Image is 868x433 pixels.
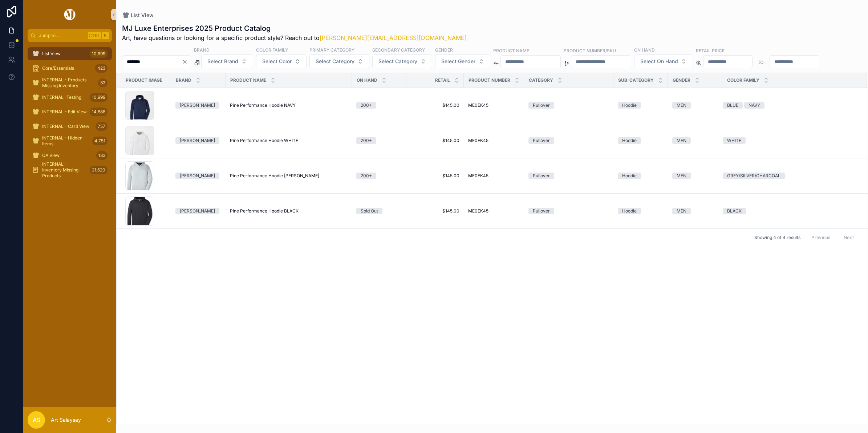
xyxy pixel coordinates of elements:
a: [PERSON_NAME] [175,137,221,144]
a: INTERNAL - Inventory Missing Products21,620 [28,163,112,177]
button: Select Button [372,54,432,68]
a: Pine Performance Hoodie WHITE [230,138,348,143]
a: INTERNAL - Hidden Items4,751 [28,134,112,147]
span: INTERNAL -Testing [42,94,81,100]
a: $145.00 [411,102,459,108]
a: 200+ [356,102,402,109]
img: App logo [63,9,77,20]
div: WHITE [727,137,741,144]
div: MEN [677,208,686,214]
a: MEN [672,137,718,144]
label: Brand [194,46,210,53]
a: Hoodie [618,137,664,144]
span: K [102,33,108,39]
div: Hoodie [622,102,637,109]
span: Sub-Category [618,77,654,83]
button: Select Button [435,54,490,68]
span: Retail [435,77,450,83]
div: NAVY [749,102,760,109]
a: MEN [672,208,718,214]
p: Art Salaysay [51,416,81,424]
a: QA View133 [28,149,112,162]
a: ME0EK45 [468,208,520,214]
span: $145.00 [411,173,459,179]
span: INTERNAL - Edit View [42,109,87,115]
span: Pine Performance Hoodie BLACK [230,208,299,214]
span: Pine Performance Hoodie WHITE [230,138,298,143]
div: [PERSON_NAME] [180,102,215,109]
span: ME0EK45 [468,138,488,143]
button: Clear [182,59,191,65]
div: 200+ [361,102,372,109]
div: [PERSON_NAME] [180,208,215,214]
a: 200+ [356,137,402,144]
a: Pullover [528,102,609,109]
span: ME0EK45 [468,102,488,108]
div: BLACK [727,208,742,214]
div: MEN [677,173,686,179]
button: Select Button [256,54,307,68]
div: MEN [677,102,686,109]
a: Pullover [528,137,609,144]
label: Retail Price [696,47,725,54]
a: $145.00 [411,208,459,214]
span: $145.00 [411,138,459,143]
button: Select Button [309,54,369,68]
a: [PERSON_NAME][EMAIL_ADDRESS][DOMAIN_NAME] [320,34,467,41]
div: 14,888 [90,108,108,116]
a: [PERSON_NAME] [175,102,221,109]
label: Color Family [256,46,288,53]
span: List View [42,51,61,57]
a: List View10,999 [28,47,112,60]
a: MEN [672,102,718,109]
span: Pine Performance Hoodie [PERSON_NAME] [230,173,319,179]
div: 423 [95,64,108,73]
a: Pine Performance Hoodie NAVY [230,102,348,108]
a: Sold Out [356,208,402,214]
div: [PERSON_NAME] [180,173,215,179]
a: BLUENAVY [723,102,858,109]
div: MEN [677,137,686,144]
a: ME0EK45 [468,138,520,143]
span: AS [33,416,40,424]
a: Hoodie [618,208,664,214]
a: WHITE [723,137,858,144]
span: Product Image [126,77,162,83]
span: INTERNAL - Card View [42,124,89,129]
a: MEN [672,173,718,179]
div: Pullover [533,137,550,144]
h1: MJ Luxe Enterprises 2025 Product Catalog [122,23,467,33]
span: INTERNAL - Products Missing Inventory [42,77,95,89]
a: Pullover [528,173,609,179]
a: INTERNAL -Testing10,999 [28,91,112,104]
a: Pine Performance Hoodie BLACK [230,208,348,214]
span: INTERNAL - Hidden Items [42,135,89,147]
button: Jump to...CtrlK [28,29,112,42]
div: BLUE [727,102,738,109]
div: [PERSON_NAME] [180,137,215,144]
span: Select Color [262,58,292,65]
a: [PERSON_NAME] [175,208,221,214]
span: Color Family [727,77,759,83]
label: Primary Category [309,46,354,53]
label: Gender [435,46,453,53]
div: 133 [96,151,108,160]
a: INTERNAL - Card View757 [28,120,112,133]
span: Select On Hand [640,58,678,65]
label: Product Name [493,47,529,54]
a: Core/Essentials423 [28,62,112,75]
span: Ctrl [88,32,101,39]
span: Select Brand [207,58,238,65]
span: On Hand [357,77,377,83]
a: GREY/SILVER/CHARCOAL [723,173,858,179]
div: Hoodie [622,137,637,144]
span: Art, have questions or looking for a specific product style? Reach out to [122,33,467,42]
span: Showing 4 of 4 results [754,235,800,240]
label: Product Number/SKU [564,47,616,54]
a: ME0EK45 [468,102,520,108]
div: Sold Out [361,208,378,214]
a: Pullover [528,208,609,214]
span: Gender [673,77,690,83]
